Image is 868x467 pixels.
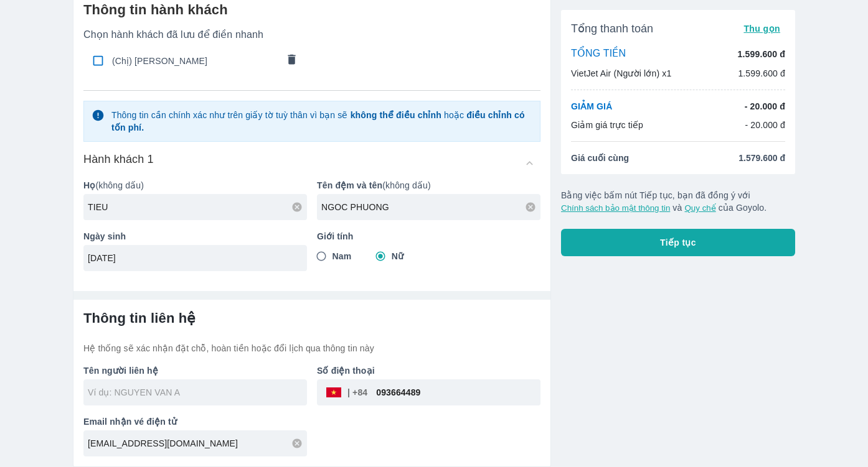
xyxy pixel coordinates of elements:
p: Thông tin cần chính xác như trên giấy tờ tuỳ thân vì bạn sẽ hoặc [111,109,532,134]
span: Giá cuối cùng [571,152,629,164]
p: Hệ thống sẽ xác nhận đặt chỗ, hoàn tiền hoặc đổi lịch qua thông tin này [83,342,540,354]
input: Ví dụ: NGUYEN [88,201,307,213]
p: GIẢM GIÁ [571,100,612,113]
button: Thu gọn [738,20,785,37]
p: Bằng việc bấm nút Tiếp tục, bạn đã đồng ý với và của Goyolo. [561,189,795,214]
b: Số điện thoại [317,366,375,376]
button: Chính sách bảo mật thông tin [561,203,670,213]
span: Tiếp tục [660,236,696,249]
h6: Thông tin hành khách [83,1,540,19]
button: Tiếp tục [561,229,795,256]
p: Giảm giá trực tiếp [571,119,643,131]
input: Ví dụ: NGUYEN VAN A [88,386,307,399]
input: Ví dụ: 31/12/1990 [88,252,295,264]
p: (không dấu) [317,179,540,192]
b: Tên người liên hệ [83,366,158,376]
p: TỔNG TIỀN [571,47,626,61]
b: Tên đệm và tên [317,180,382,190]
p: - 20.000 đ [745,119,785,131]
span: Thu gọn [743,24,780,34]
button: Quy chế [684,203,715,213]
strong: không thể điều chỉnh [351,110,441,120]
h6: Thông tin liên hệ [83,310,540,327]
button: comments [279,48,305,74]
p: 1.599.600 đ [738,67,785,80]
p: - 20.000 đ [745,100,785,113]
b: Email nhận vé điện tử [83,417,177,427]
p: Giới tính [317,230,540,243]
p: Chọn hành khách đã lưu để điền nhanh [83,29,540,41]
input: Ví dụ: VAN A [321,201,540,213]
span: Nữ [392,250,403,262]
span: 1.579.600 đ [738,152,785,164]
p: Ngày sinh [83,230,307,243]
p: 1.599.600 đ [738,48,785,60]
p: VietJet Air (Người lớn) x1 [571,67,671,80]
h6: Hành khách 1 [83,152,154,167]
b: Họ [83,180,95,190]
p: (không dấu) [83,179,307,192]
span: (Chị) [PERSON_NAME] [112,55,278,67]
input: Ví dụ: abc@gmail.com [88,437,307,450]
span: Nam [333,250,352,262]
span: Tổng thanh toán [571,21,653,36]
